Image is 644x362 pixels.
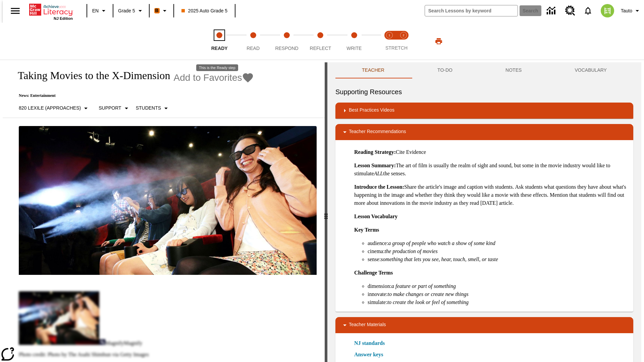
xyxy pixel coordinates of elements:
[335,317,633,333] div: Teacher Materials
[310,46,331,51] span: Reflect
[479,62,548,78] button: NOTES
[402,34,404,37] text: 2
[354,184,404,190] strong: Introduce the Lesson:
[152,5,171,17] button: Boost Class color is orange. Change class color
[136,105,161,112] p: Students
[354,227,379,233] strong: Key Terms
[335,86,633,97] h6: Supporting Resources
[19,126,317,275] img: Panel in front of the seats sprays water mist to the happy audience at a 4DX-equipped theater.
[211,46,228,51] span: Ready
[335,103,633,119] div: Best Practices Videos
[388,34,390,37] text: 1
[335,124,633,140] div: Teacher Recommendations
[368,239,628,247] li: audience:
[3,62,325,359] div: reading
[19,105,81,112] p: 820 Lexile (Approaches)
[16,102,93,114] button: Select Lexile, 820 Lexile (Approaches)
[548,62,633,78] button: VOCABULARY
[368,282,628,290] li: dimension:
[380,23,399,60] button: Stretch Read step 1 of 2
[368,255,628,263] li: sense:
[387,299,469,305] em: to create the look or feel of something
[425,5,518,16] input: search field
[428,35,449,47] button: Print
[391,283,456,289] em: a feature or part of something
[133,102,173,114] button: Select Student
[118,7,135,14] span: Grade 5
[346,46,362,51] span: Write
[181,7,228,14] span: 2025 Auto Grade 5
[618,5,644,17] button: Profile/Settings
[368,290,628,298] li: innovate:
[597,2,618,19] button: Select a new avatar
[275,46,298,51] span: Respond
[354,339,389,347] a: NJ standards
[325,62,327,362] div: Press Enter or Spacebar and then press right and left arrow keys to move the slider
[96,102,133,114] button: Scaffolds, Support
[174,72,242,83] span: Add to Favorites
[388,291,469,297] em: to make changes or create new things
[354,351,383,359] a: Answer keys, Will open in new browser window or tab
[349,321,386,329] p: Teacher Materials
[247,46,260,51] span: Read
[354,183,628,207] p: Share the article's image and caption with students. Ask students what questions they have about ...
[561,2,579,20] a: Resource Center, Will open in new tab
[411,62,479,78] button: TO-DO
[301,23,340,60] button: Reflect step 4 of 5
[374,171,383,176] em: ALL
[11,93,254,98] p: News: Entertainment
[335,62,633,78] div: Instructional Panel Tabs
[335,62,411,78] button: Teacher
[349,128,406,136] p: Teacher Recommendations
[89,5,111,17] button: Language: EN, Select a language
[99,105,121,112] p: Support
[368,298,628,306] li: simulate:
[385,45,408,51] span: STRETCH
[233,23,272,60] button: Read step 2 of 5
[385,248,438,254] em: the production of movies
[381,256,498,262] em: something that lets you see, hear, touch, smell, or taste
[29,2,73,20] div: Home
[388,240,495,246] em: a group of people who watch a show of some kind
[354,214,397,219] strong: Lesson Vocabulary
[54,16,73,20] span: NJ Edition
[543,2,561,20] a: Data Center
[5,1,25,21] button: Open side menu
[200,23,239,60] button: Ready step 1 of 5
[621,7,632,14] span: Tauto
[354,149,396,155] strong: Reading Strategy:
[155,6,159,15] span: B
[368,247,628,255] li: cinema:
[349,107,394,115] p: Best Practices Videos
[354,162,628,178] p: The art of film is usually the realm of sight and sound, but some in the movie industry would lik...
[394,23,413,60] button: Stretch Respond step 2 of 2
[354,163,396,168] strong: Lesson Summary:
[601,4,614,17] img: avatar image
[267,23,306,60] button: Respond step 3 of 5
[174,72,254,83] button: Add to Favorites - Taking Movies to the X-Dimension
[11,69,170,82] h1: Taking Movies to the X-Dimension
[196,64,238,71] div: This is the Ready step
[579,2,597,19] a: Notifications
[354,148,628,156] p: Cite Evidence
[354,270,393,276] strong: Challenge Terms
[92,7,99,14] span: EN
[115,5,147,17] button: Grade: Grade 5, Select a grade
[327,62,641,362] div: activity
[335,23,374,60] button: Write step 5 of 5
